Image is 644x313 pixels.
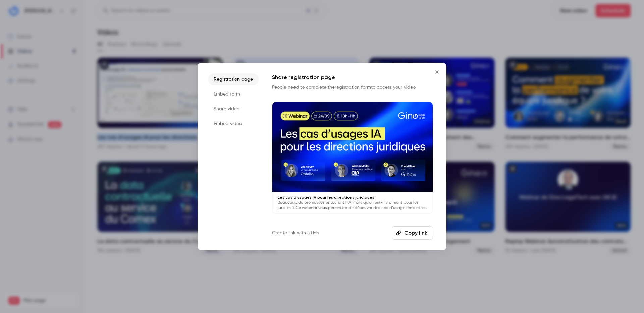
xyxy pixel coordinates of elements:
a: registration form [335,85,371,90]
li: Embed form [208,88,259,100]
h1: Share registration page [272,73,433,81]
button: Copy link [392,226,433,240]
li: Registration page [208,73,259,85]
button: Close [430,65,444,79]
p: Les cas d’usages IA pour les directions juridiques [278,195,427,200]
li: Share video [208,103,259,115]
p: People need to complete the to access your video [272,84,433,91]
a: Create link with UTMs [272,230,319,236]
li: Embed video [208,118,259,130]
a: Les cas d’usages IA pour les directions juridiquesBeaucoup de promesses entourent l’IA, mais qu’e... [272,102,433,214]
p: Beaucoup de promesses entourent l’IA, mais qu’en est-il vraiment pour les juristes ? Ce webinar v... [278,200,427,211]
